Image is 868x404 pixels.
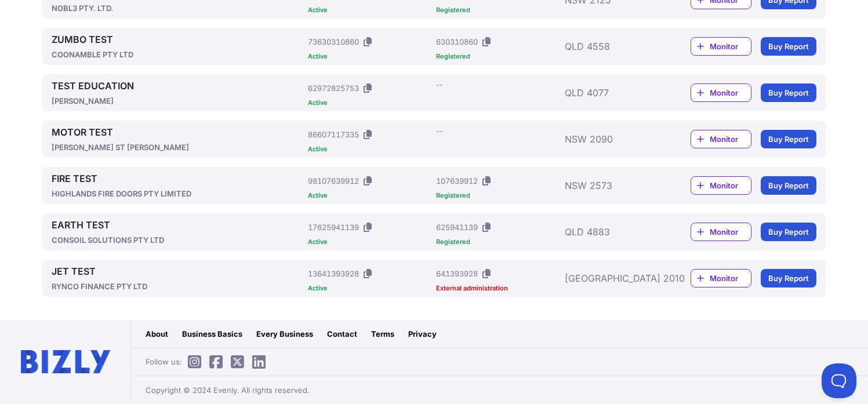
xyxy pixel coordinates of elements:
div: Registered [436,53,560,60]
div: Every Business [256,328,313,340]
div: Registered [436,239,560,245]
div: Active [308,146,431,152]
div: Business Basics [182,328,242,340]
span: Monitor [710,41,751,52]
div: Active [308,7,431,13]
a: Every Business [249,320,320,348]
a: Buy Report [761,130,816,148]
div: 86607117335 [308,129,359,140]
a: Monitor [691,130,751,148]
a: EARTH TEST [52,218,304,232]
div: NOBL3 PTY. LTD. [52,2,304,14]
div: Terms [371,328,394,340]
div: COONAMBLE PTY LTD [52,49,304,60]
div: QLD 4883 [565,218,656,246]
a: ZUMBO TEST [52,32,304,46]
div: CONSOIL SOLUTIONS PTY LTD [52,234,304,246]
a: Contact [320,320,364,348]
span: Copyright © 2024 Evenly. All rights reserved. [146,384,310,396]
div: 107639912 [436,175,478,187]
div: QLD 4558 [565,32,656,60]
div: -- [436,125,443,137]
span: Monitor [710,133,751,145]
div: NSW 2090 [565,125,656,153]
div: 17625941139 [308,221,359,233]
iframe: Toggle Customer Support [822,363,856,398]
a: About [139,320,175,348]
span: Monitor [710,272,751,284]
div: Contact [327,328,357,340]
a: Business Basics [175,320,249,348]
a: Monitor [691,37,751,56]
div: Active [308,192,431,199]
div: HIGHLANDS FIRE DOORS PTY LIMITED [52,188,304,199]
div: RYNCO FINANCE PTY LTD [52,281,304,292]
a: Buy Report [761,37,816,56]
a: Monitor [691,269,751,287]
a: Terms [364,320,401,348]
div: Active [308,100,431,106]
div: [PERSON_NAME] ST [PERSON_NAME] [52,141,304,153]
span: Follow us: [146,356,266,367]
a: FIRE TEST [52,172,304,185]
div: 630310860 [436,36,478,48]
a: Privacy [401,320,444,348]
div: [PERSON_NAME] [52,95,304,107]
div: Active [308,285,431,292]
div: QLD 4077 [565,79,656,107]
div: NSW 2573 [565,172,656,199]
div: -- [436,79,443,90]
span: Monitor [710,87,751,99]
div: About [146,328,168,340]
a: MOTOR TEST [52,125,304,139]
a: Monitor [691,176,751,195]
div: 625941139 [436,221,478,233]
span: Monitor [710,180,751,191]
div: 62972825753 [308,82,359,94]
a: JET TEST [52,264,304,278]
div: Active [308,239,431,245]
div: 641393928 [436,268,478,279]
div: [GEOGRAPHIC_DATA] 2010 [565,264,656,292]
a: Buy Report [761,83,816,102]
div: External administration [436,285,560,292]
div: 98107639912 [308,175,359,187]
a: Buy Report [761,176,816,195]
div: 73630310860 [308,36,359,48]
a: TEST EDUCATION [52,79,304,93]
a: Monitor [691,223,751,241]
div: Registered [436,7,560,13]
div: Registered [436,192,560,199]
div: Active [308,53,431,60]
span: Monitor [710,226,751,238]
a: Buy Report [761,223,816,241]
div: Privacy [408,328,437,340]
a: Buy Report [761,269,816,287]
div: 13641393928 [308,268,359,279]
a: Monitor [691,83,751,102]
